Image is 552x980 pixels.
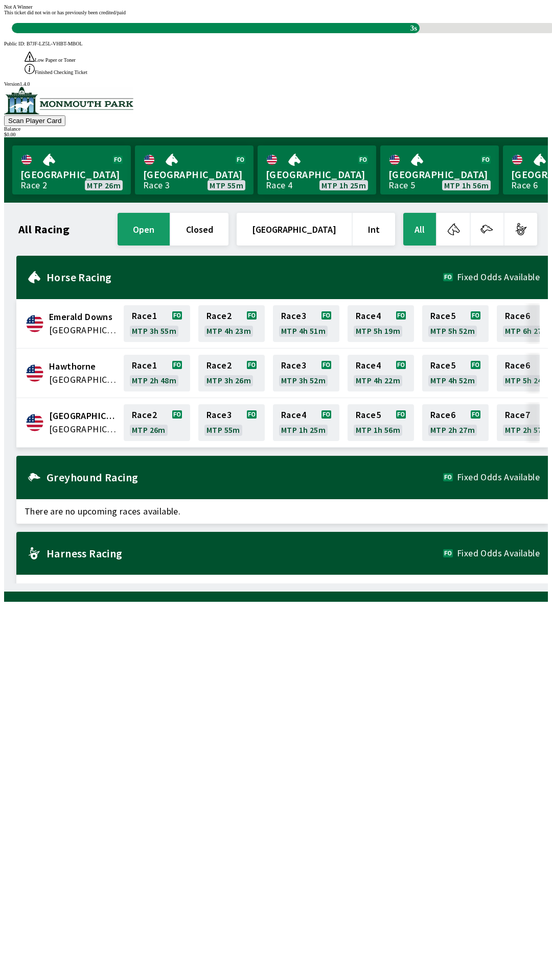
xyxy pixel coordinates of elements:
[206,361,232,370] span: Race 2
[47,549,443,557] h2: Harness Racing
[273,404,339,441] a: Race4MTP 1h 25m
[4,132,548,137] div: $ 0.00
[18,225,70,233] h1: All Racing
[124,355,190,391] a: Race1MTP 2h 48m
[457,549,540,557] span: Fixed Odds Available
[49,373,118,386] span: United States
[321,181,366,189] span: MTP 1h 25m
[505,312,530,320] span: Race 6
[206,376,251,384] span: MTP 3h 26m
[388,168,491,181] span: [GEOGRAPHIC_DATA]
[422,404,489,441] a: Race6MTP 2h 27m
[4,81,548,87] div: Version 1.4.0
[430,327,475,335] span: MTP 5h 52m
[4,4,548,10] div: Not A Winner
[47,473,443,481] h2: Greyhound Racing
[273,355,339,391] a: Race3MTP 3h 52m
[348,404,414,441] a: Race5MTP 1h 56m
[356,361,381,370] span: Race 4
[356,327,400,335] span: MTP 5h 19m
[171,213,228,246] button: closed
[403,213,436,246] button: All
[457,473,540,481] span: Fixed Odds Available
[49,423,118,436] span: United States
[132,426,166,434] span: MTP 26m
[206,312,232,320] span: Race 2
[4,126,548,132] div: Balance
[132,376,176,384] span: MTP 2h 48m
[430,361,455,370] span: Race 5
[35,57,76,63] span: Low Paper or Toner
[505,426,549,434] span: MTP 2h 57m
[505,327,549,335] span: MTP 6h 27m
[281,376,326,384] span: MTP 3h 52m
[380,145,499,194] a: [GEOGRAPHIC_DATA]Race 5MTP 1h 56m
[143,181,170,189] div: Race 3
[505,361,530,370] span: Race 6
[124,305,190,342] a: Race1MTP 3h 55m
[16,575,548,599] span: There are no upcoming races available.
[457,273,540,281] span: Fixed Odds Available
[118,213,170,246] button: open
[356,411,381,419] span: Race 5
[206,327,251,335] span: MTP 4h 23m
[4,87,133,114] img: venue logo
[132,327,176,335] span: MTP 3h 55m
[430,312,455,320] span: Race 5
[237,213,352,246] button: [GEOGRAPHIC_DATA]
[132,312,157,320] span: Race 1
[430,411,455,419] span: Race 6
[49,324,118,337] span: United States
[356,376,400,384] span: MTP 4h 22m
[266,181,292,189] div: Race 4
[12,145,131,194] a: [GEOGRAPHIC_DATA]Race 2MTP 26m
[198,305,265,342] a: Race2MTP 4h 23m
[273,305,339,342] a: Race3MTP 4h 51m
[206,411,232,419] span: Race 3
[132,361,157,370] span: Race 1
[206,426,240,434] span: MTP 55m
[124,404,190,441] a: Race2MTP 26m
[281,327,326,335] span: MTP 4h 51m
[281,361,306,370] span: Race 3
[4,115,65,126] button: Scan Player Card
[348,305,414,342] a: Race4MTP 5h 19m
[430,426,475,434] span: MTP 2h 27m
[49,409,118,423] span: Monmouth Park
[422,355,489,391] a: Race5MTP 4h 52m
[258,145,376,194] a: [GEOGRAPHIC_DATA]Race 4MTP 1h 25m
[16,499,548,524] span: There are no upcoming races available.
[388,181,415,189] div: Race 5
[348,355,414,391] a: Race4MTP 4h 22m
[198,355,265,391] a: Race2MTP 3h 26m
[35,69,87,75] span: Finished Checking Ticket
[356,312,381,320] span: Race 4
[511,181,538,189] div: Race 6
[49,310,118,324] span: Emerald Downs
[505,411,530,419] span: Race 7
[20,168,123,181] span: [GEOGRAPHIC_DATA]
[20,181,47,189] div: Race 2
[356,426,400,434] span: MTP 1h 56m
[49,360,118,373] span: Hawthorne
[143,168,245,181] span: [GEOGRAPHIC_DATA]
[281,312,306,320] span: Race 3
[135,145,254,194] a: [GEOGRAPHIC_DATA]Race 3MTP 55m
[444,181,489,189] span: MTP 1h 56m
[47,273,443,281] h2: Horse Racing
[281,411,306,419] span: Race 4
[353,213,395,246] button: Int
[27,41,83,46] span: B7JF-LZ5L-VHBT-MBOL
[87,181,121,189] span: MTP 26m
[4,10,126,15] span: This ticket did not win or has previously been credited/paid
[4,41,548,46] div: Public ID:
[505,376,549,384] span: MTP 5h 24m
[422,305,489,342] a: Race5MTP 5h 52m
[132,411,157,419] span: Race 2
[198,404,265,441] a: Race3MTP 55m
[430,376,475,384] span: MTP 4h 52m
[281,426,326,434] span: MTP 1h 25m
[408,21,420,35] span: 3s
[266,168,368,181] span: [GEOGRAPHIC_DATA]
[210,181,243,189] span: MTP 55m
